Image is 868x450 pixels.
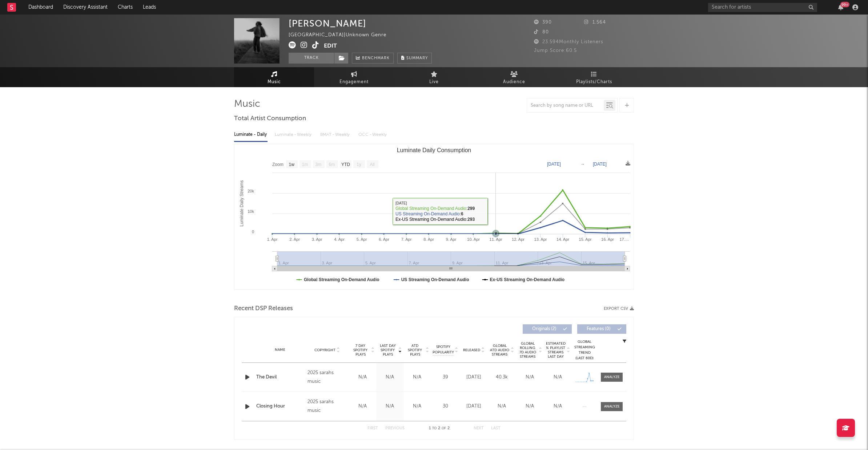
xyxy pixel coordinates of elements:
text: 0 [252,230,254,234]
div: N/A [351,374,374,381]
div: 1 2 2 [419,424,459,433]
div: Name [256,347,304,353]
div: N/A [546,403,570,410]
text: 5. Apr [357,237,367,242]
a: Audience [474,67,554,87]
button: Track [289,53,334,64]
div: [DATE] [462,374,486,381]
span: 7 Day Spotify Plays [351,344,370,357]
text: 6m [329,162,335,167]
span: Live [429,78,439,86]
text: 1m [302,162,308,167]
span: Features ( 0 ) [582,327,615,331]
div: 2025 sarahs music [308,369,347,386]
text: 15. Apr [579,237,592,242]
text: Luminate Daily Streams [239,180,244,226]
text: 1. Apr [267,237,278,242]
span: Audience [503,78,525,86]
div: 99 + [840,2,849,7]
button: Next [474,426,484,430]
text: 12. Apr [512,237,525,242]
text: 20k [248,189,254,193]
div: N/A [405,403,429,410]
svg: Luminate Daily Consumption [234,144,634,289]
text: 10. Apr [467,237,480,242]
div: N/A [378,403,402,410]
span: Total Artist Consumption [234,114,306,123]
a: Engagement [314,67,394,87]
button: Summary [397,53,432,64]
a: Playlists/Charts [554,67,634,87]
text: 1y [357,162,361,167]
div: [GEOGRAPHIC_DATA] | Unknown Genre [289,31,395,40]
div: [DATE] [462,403,486,410]
a: The Devil [256,374,304,381]
button: First [367,426,378,430]
text: YTD [341,162,350,167]
button: Last [491,426,501,430]
a: Closing Hour [256,403,304,410]
input: Search for artists [708,3,817,12]
span: Copyright [314,348,335,352]
text: Zoom [272,162,284,167]
text: [DATE] [593,162,607,167]
text: 9. Apr [446,237,457,242]
span: Released [463,348,480,352]
span: 1.564 [584,20,606,25]
div: N/A [378,374,402,381]
text: Ex-US Streaming On-Demand Audio [490,277,565,282]
span: Engagement [339,78,369,86]
text: Luminate Daily Consumption [397,147,471,153]
div: N/A [518,374,542,381]
text: 7. Apr [401,237,412,242]
a: Live [394,67,474,87]
div: N/A [405,374,429,381]
div: N/A [546,374,570,381]
span: Summary [406,56,428,60]
span: Estimated % Playlist Streams Last Day [546,341,566,359]
span: Benchmark [362,54,390,63]
div: N/A [351,403,374,410]
text: 3. Apr [312,237,322,242]
div: 30 [433,403,458,410]
a: Music [234,67,314,87]
text: 2. Apr [289,237,300,242]
text: 4. Apr [334,237,345,242]
div: 2025 sarahs music [308,398,347,415]
span: Spotify Popularity [433,344,454,355]
button: Edit [324,41,337,50]
span: 80 [534,30,549,35]
text: 11. Apr [490,237,502,242]
text: [DATE] [547,162,561,167]
input: Search by song name or URL [527,103,604,109]
span: 23.594 Monthly Listeners [534,40,603,44]
text: 13. Apr [534,237,547,242]
div: N/A [518,403,542,410]
text: → [580,162,585,167]
div: [PERSON_NAME] [289,18,366,29]
span: Playlists/Charts [576,78,612,86]
button: Export CSV [604,307,634,311]
text: 1w [289,162,295,167]
span: Jump Score: 60.5 [534,48,577,53]
div: Global Streaming Trend (Last 60D) [574,339,595,361]
text: 6. Apr [379,237,389,242]
div: 40.3k [490,374,514,381]
span: Music [268,78,281,86]
span: Last Day Spotify Plays [378,344,397,357]
text: 3m [316,162,322,167]
span: Originals ( 2 ) [527,327,561,331]
text: All [370,162,374,167]
span: 390 [534,20,552,25]
text: 14. Apr [556,237,569,242]
button: 99+ [838,4,843,10]
a: Benchmark [352,53,394,64]
button: Features(0) [577,324,626,334]
span: Global ATD Audio Streams [490,344,510,357]
text: 16. Apr [601,237,614,242]
span: Global Rolling 7D Audio Streams [518,341,538,359]
span: of [442,427,446,430]
text: US Streaming On-Demand Audio [401,277,469,282]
